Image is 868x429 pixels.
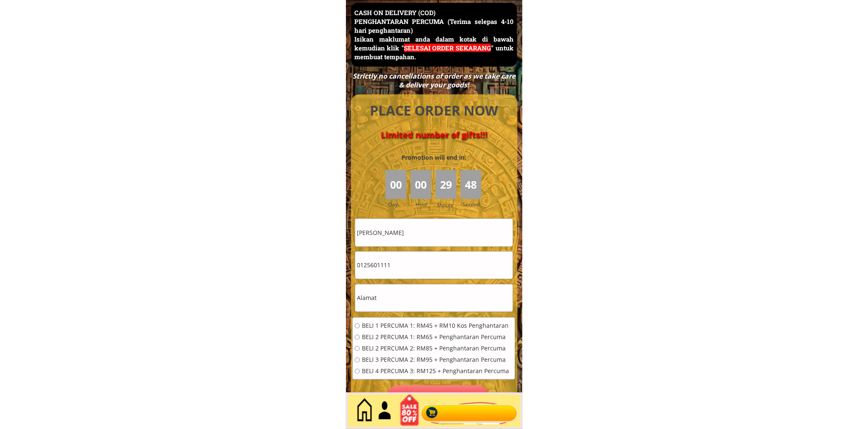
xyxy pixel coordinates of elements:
[362,357,509,363] span: BELI 3 PERCUMA 2: RM95 + Penghantaran Percuma
[355,284,513,312] input: Alamat
[362,323,509,329] span: BELI 1 PERCUMA 1: RM45 + RM10 Kos Penghantaran
[416,200,433,208] h3: Hour
[355,219,513,246] input: Nama
[362,334,509,340] span: BELI 2 PERCUMA 1: RM65 + Penghantaran Percuma
[385,385,491,413] p: Pesan sekarang
[362,368,509,374] span: BELI 4 PERCUMA 3: RM125 + Penghantaran Percuma
[463,200,483,208] h3: Second
[437,201,456,209] h3: Minute
[404,44,491,52] span: SELESAI ORDER SEKARANG
[354,8,514,61] h3: CASH ON DELIVERY (COD) PENGHANTARAN PERCUMA (Terima selepas 4-10 hari penghantaran) Isikan maklum...
[361,130,508,140] h4: Limited number of gifts!!!
[362,346,509,352] span: BELI 2 PERCUMA 2: RM85 + Penghantaran Percuma
[350,72,518,89] div: Strictly no cancellations of order as we take care & deliver your goods!
[386,153,481,162] h3: Promotion will end in:
[388,200,409,208] h3: Day
[361,101,508,120] h4: PLACE ORDER NOW
[355,252,513,279] input: Telefon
